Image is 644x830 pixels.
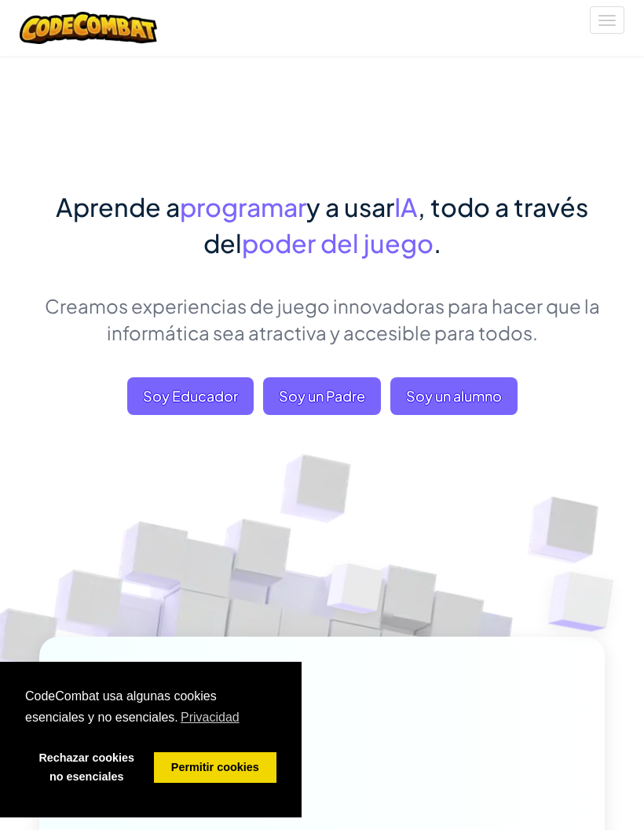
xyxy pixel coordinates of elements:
p: Creamos experiencias de juego innovadoras para hacer que la informática sea atractiva y accesible... [39,292,605,346]
a: Soy un Padre [263,377,381,415]
img: CodeCombat logo [20,12,157,44]
span: IA [394,191,418,222]
span: programar [180,191,306,222]
span: CodeCombat usa algunas cookies esenciales y no esenciales. [25,687,276,729]
button: Soy un alumno [390,377,518,415]
a: allow cookies [154,752,276,784]
span: poder del juego [242,227,434,259]
img: Overlap cubes [295,530,417,656]
span: y a usar [306,191,394,222]
span: Aprende a [56,191,180,222]
span: . [434,227,441,259]
a: deny cookies [25,743,148,793]
a: learn more about cookies [178,706,242,729]
a: Soy Educador [127,377,254,415]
